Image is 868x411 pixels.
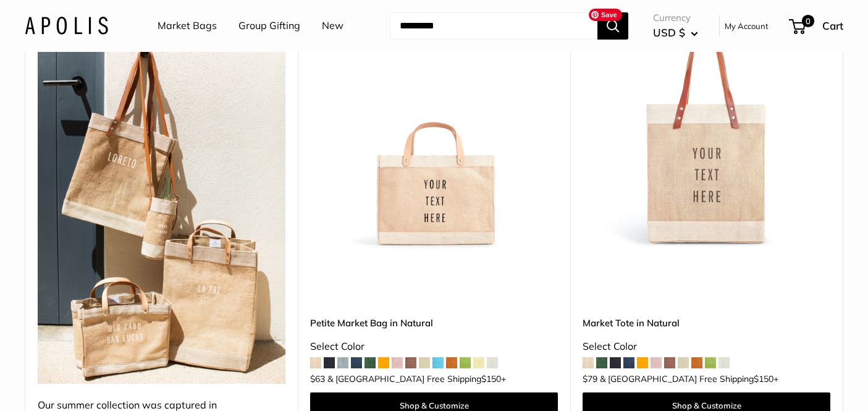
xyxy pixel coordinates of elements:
input: Search... [390,12,597,40]
a: 0 Cart [790,16,843,36]
span: & [GEOGRAPHIC_DATA] Free Shipping + [327,375,506,383]
a: My Account [725,19,769,33]
span: Cart [822,19,843,32]
img: Petite Market Bag in Natural [310,2,558,250]
span: & [GEOGRAPHIC_DATA] Free Shipping + [600,375,778,383]
div: Select Color [310,337,558,356]
a: Group Gifting [238,17,300,35]
button: Search [597,12,628,40]
a: New [322,17,343,35]
span: $150 [754,373,773,384]
span: $150 [481,373,501,384]
img: description_Make it yours with custom printed text. [583,2,830,250]
span: USD $ [653,26,685,39]
a: Petite Market Bag in Natural [310,316,558,330]
span: $79 [583,373,597,384]
span: $63 [310,373,325,384]
a: Market Bags [158,17,217,35]
a: description_Make it yours with custom printed text.description_The Original Market bag in its 4 n... [583,2,830,250]
a: Market Tote in Natural [583,316,830,330]
span: 0 [802,15,814,27]
img: Apolis [25,17,108,35]
div: Select Color [583,337,830,356]
span: Currency [653,9,698,27]
img: Our summer collection was captured in Todos Santos, where time slows down and color pops. [38,2,285,384]
span: Save [589,9,622,21]
button: USD $ [653,23,698,43]
a: Petite Market Bag in Naturaldescription_Effortless style that elevates every moment [310,2,558,250]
